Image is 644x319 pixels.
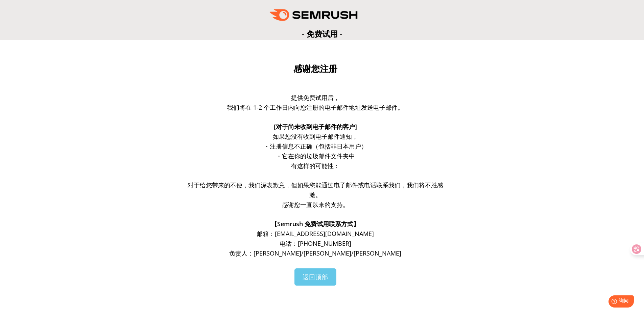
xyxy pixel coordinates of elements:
[302,28,342,39] font: - 免费试用 -
[275,230,374,238] font: [EMAIL_ADDRESS][DOMAIN_NAME]
[293,64,337,74] font: 感谢您注册
[229,249,401,257] font: 负责人：[PERSON_NAME]/[PERSON_NAME]/[PERSON_NAME]
[303,273,328,281] font: 返回顶部
[257,230,275,238] font: 邮箱：
[280,239,351,247] font: 电话：[PHONE_NUMBER]
[274,123,357,131] font: [对于尚未收到电子邮件的客户]
[584,293,637,312] iframe: 帮助小部件启动器
[273,132,358,140] font: 如果您没有收到电子邮件通知，
[294,268,336,286] a: 返回顶部
[276,152,355,160] font: ・它在你的垃圾邮件文件夹中
[227,103,404,111] font: 我们将在 1-2 个工作日内向您注册的电子邮件地址发送电子邮件。
[271,220,359,228] font: 【Semrush 免费试用联系方式】
[291,94,340,102] font: 提供免费试用后，
[264,142,367,150] font: ・注册信息不正确（包括非日本用户）
[291,162,340,170] font: 有这样的可能性：
[282,201,349,209] font: 感谢您一直以来的支持。
[188,181,443,199] font: 对于给您带来的不便，我们深表歉意，但如果您能通过电子邮件或电话联系我们，我们将不胜感激。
